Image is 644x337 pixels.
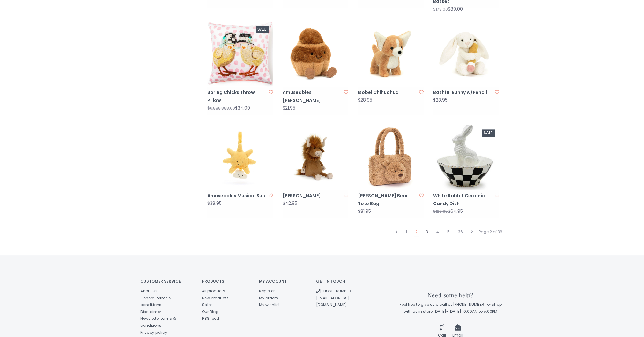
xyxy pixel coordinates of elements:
[140,288,158,294] a: About us
[433,89,492,97] a: Bashful Bunny w/Pencil
[424,228,430,236] a: 3
[283,201,297,206] div: $42.95
[259,288,275,294] a: Register
[140,279,193,283] h4: Customer service
[140,330,167,335] a: Privacy policy
[358,125,424,190] img: Jellycat Bartholomew Bear Tote Bag
[259,279,307,283] h4: My account
[207,105,235,111] span: $6,888,888.00
[404,228,409,236] a: 1
[316,295,350,308] a: [EMAIL_ADDRESS][DOMAIN_NAME]
[207,192,267,200] a: Amuseables Musical Sun
[259,302,280,307] a: My wishlist
[433,7,463,11] div: $89.00
[419,192,424,199] a: Add to wishlist
[433,125,499,190] a: Sale
[358,89,417,97] a: Isobel Chihuahua
[283,89,342,104] a: Amuseables [PERSON_NAME]
[358,21,424,87] img: Jellycat Isobel Chihuahua
[207,21,273,87] a: Sale
[316,288,353,294] a: [PHONE_NUMBER]
[259,295,278,301] a: My orders
[344,192,348,199] a: Add to wishlist
[495,89,499,96] a: Add to wishlist
[446,228,451,236] a: 5
[419,89,424,96] a: Add to wishlist
[400,302,502,314] span: Feel free to give us a call at [PHONE_NUMBER] or shop with us in store [DATE]-[DATE] 10:00AM to 5...
[397,292,504,298] h3: Need some help?
[482,129,494,136] div: Sale
[140,316,176,328] a: Newsletter terms & conditions
[269,192,273,199] a: Add to wishlist
[256,26,268,33] div: Sale
[433,192,492,208] a: White Rabbit Ceramic Candy Dish
[358,209,371,214] div: $81.95
[344,89,348,96] a: Add to wishlist
[207,106,250,111] div: $34.00
[414,228,419,236] a: 2
[358,98,372,103] div: $28.95
[202,295,229,301] a: New products
[283,125,348,190] img: Jellycat Ramone Bull
[202,302,213,307] a: Sales
[202,309,218,314] a: Our Blog
[456,228,464,236] a: 36
[435,228,440,236] a: 4
[207,125,273,190] img: Jellycat Amuseables Musical Sun
[283,21,348,87] img: Jellycat Amuseables Brigitte Brioche
[202,288,225,294] a: All products
[433,209,463,214] div: $64.95
[470,228,475,236] a: Next page
[283,106,295,111] div: $21.95
[202,279,249,283] h4: Products
[202,316,219,321] a: RSS feed
[207,201,222,206] div: $38.95
[283,192,342,200] a: [PERSON_NAME]
[495,192,499,199] a: Add to wishlist
[140,295,172,308] a: General terms & conditions
[207,89,267,104] a: Spring Chicks Throw Pillow
[269,89,273,96] a: Add to wishlist
[140,309,161,314] a: Disclaimer
[477,228,504,236] div: Page 2 of 36
[207,21,273,87] img: Spring Chicks Throw Pillow
[433,98,448,103] div: $28.95
[433,125,499,190] img: White Rabbit Ceramic Candy Dish
[316,279,364,283] h4: Get in touch
[394,228,399,236] a: Previous page
[358,192,417,208] a: [PERSON_NAME] Bear Tote Bag
[433,209,448,214] span: $129.95
[433,6,448,12] span: $178.00
[433,21,499,87] img: Jellycat Bashful Bunny w/Pencil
